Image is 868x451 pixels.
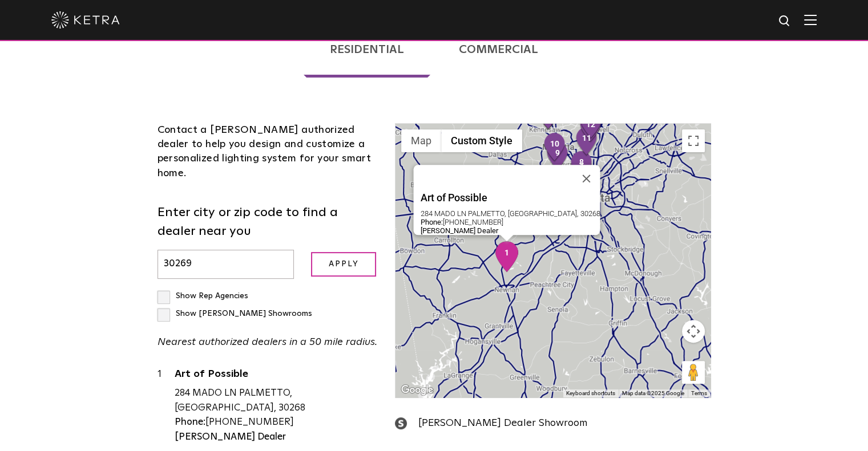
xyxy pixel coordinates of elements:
div: 11 [575,127,599,157]
div: 15 [579,109,603,140]
label: Show Rep Agencies [158,292,248,300]
strong: Phone: [175,417,205,427]
strong: [PERSON_NAME] Dealer [420,226,498,235]
div: 5 [573,162,597,193]
button: Toggle fullscreen view [682,129,705,152]
div: Contact a [PERSON_NAME] authorized dealer to help you design and customize a personalized lightin... [158,123,378,181]
input: Apply [311,252,376,277]
a: Commercial [433,22,564,78]
p: Nearest authorized dealers in a 50 mile radius. [158,334,378,351]
button: Map camera controls [682,320,705,343]
img: search icon [778,14,792,29]
a: Terms (opens in new tab) [691,390,707,396]
button: Close [572,165,600,192]
div: 12 [579,113,603,144]
div: 284 MADO LN PALMETTO, [GEOGRAPHIC_DATA], 30268 [175,386,378,415]
input: Enter city or zip code [158,250,294,279]
div: 284 MADO LN PALMETTO, [GEOGRAPHIC_DATA], 30268 [420,209,600,218]
a: Residential [304,22,430,78]
div: [PHONE_NUMBER] [420,218,600,226]
strong: Phone: [420,218,442,226]
img: ketra-logo-2019-white [51,11,120,29]
div: 1 [158,367,175,444]
label: Show [PERSON_NAME] Showrooms [158,310,312,318]
div: [PHONE_NUMBER] [175,415,378,430]
div: 10 [543,132,567,163]
a: Art of Possible [420,192,600,206]
span: Map data ©2025 Google [622,390,684,396]
a: Open this area in Google Maps (opens a new window) [398,383,436,397]
img: showroom_icon.png [395,417,407,429]
div: [PERSON_NAME] Dealer Showroom [395,415,710,432]
img: Google [398,383,436,397]
label: Enter city or zip code to find a dealer near you [158,204,378,241]
strong: [PERSON_NAME] Dealer [175,432,286,442]
div: 1 [495,241,519,272]
button: Drag Pegman onto the map to open Street View [682,361,705,384]
button: Custom Style [441,129,522,152]
img: Hamburger%20Nav.svg [804,14,817,25]
button: Keyboard shortcuts [566,389,615,397]
a: Art of Possible [175,369,378,383]
button: Show street map [401,129,441,152]
div: 6 [573,164,597,194]
div: 9 [546,141,570,172]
